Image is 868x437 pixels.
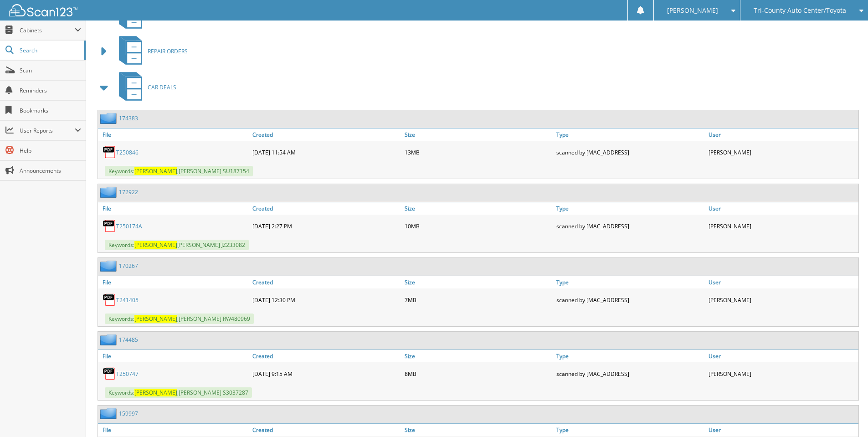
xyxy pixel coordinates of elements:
img: scan123-logo-white.svg [9,4,77,16]
span: Bookmarks [20,107,81,114]
div: [DATE] 2:27 PM [250,217,402,235]
img: PDF.png [103,219,116,233]
img: folder2.png [100,113,119,124]
div: scanned by [MAC_ADDRESS] [554,291,706,309]
div: [PERSON_NAME] [706,217,858,235]
a: File [98,129,250,141]
a: 159997 [119,410,138,417]
div: [PERSON_NAME] [706,143,858,161]
div: [DATE] 11:54 AM [250,143,402,161]
div: scanned by [MAC_ADDRESS] [554,143,706,161]
img: folder2.png [100,408,119,419]
a: T250174A [116,222,142,230]
span: Keywords: ,[PERSON_NAME] S3037287 [105,387,252,398]
span: Announcements [20,167,81,175]
a: Created [250,350,402,362]
span: REPAIR ORDERS [148,47,188,55]
a: T250846 [116,149,139,156]
a: Type [554,276,706,288]
a: Size [402,202,555,215]
div: scanned by [MAC_ADDRESS] [554,217,706,235]
a: Type [554,350,706,362]
span: [PERSON_NAME] [667,8,718,13]
img: folder2.png [100,186,119,198]
a: CAR DEALS [113,69,176,105]
a: User [706,276,858,288]
div: scanned by [MAC_ADDRESS] [554,365,706,383]
div: [PERSON_NAME] [706,365,858,383]
div: 7MB [402,291,555,309]
img: folder2.png [100,334,119,345]
a: Type [554,129,706,141]
a: User [706,350,858,362]
span: Tri-County Auto Center/Toyota [754,8,846,13]
iframe: Chat Widget [822,393,868,437]
img: folder2.png [100,260,119,272]
a: Created [250,202,402,215]
span: [PERSON_NAME] [134,315,177,323]
div: [PERSON_NAME] [706,291,858,309]
img: PDF.png [103,293,116,307]
a: User [706,424,858,436]
a: 174485 [119,336,138,344]
a: 170267 [119,262,138,270]
span: Keywords: [PERSON_NAME] JZ233082 [105,240,249,250]
a: 174383 [119,114,138,122]
span: Search [20,46,80,54]
span: [PERSON_NAME] [134,389,177,396]
a: File [98,202,250,215]
a: Type [554,424,706,436]
a: User [706,129,858,141]
span: [PERSON_NAME] [134,241,177,249]
a: T241405 [116,296,139,304]
a: Size [402,276,555,288]
span: Keywords: ,[PERSON_NAME] RW480969 [105,314,254,324]
a: Size [402,424,555,436]
a: Created [250,424,402,436]
span: Help [20,147,81,154]
div: 10MB [402,217,555,235]
span: Keywords: ,[PERSON_NAME] SU187154 [105,166,253,176]
div: 8MB [402,365,555,383]
span: Scan [20,67,81,74]
span: CAR DEALS [148,83,176,91]
div: [DATE] 12:30 PM [250,291,402,309]
a: Created [250,276,402,288]
div: 13MB [402,143,555,161]
a: Size [402,350,555,362]
span: User Reports [20,127,75,134]
a: User [706,202,858,215]
span: [PERSON_NAME] [134,167,177,175]
a: REPAIR ORDERS [113,33,188,69]
a: Size [402,129,555,141]
a: File [98,424,250,436]
span: Reminders [20,87,81,94]
a: File [98,350,250,362]
img: PDF.png [103,367,116,380]
img: PDF.png [103,145,116,159]
a: Type [554,202,706,215]
a: T250747 [116,370,139,378]
a: Created [250,129,402,141]
a: File [98,276,250,288]
a: 172922 [119,188,138,196]
div: [DATE] 9:15 AM [250,365,402,383]
span: Cabinets [20,26,75,34]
